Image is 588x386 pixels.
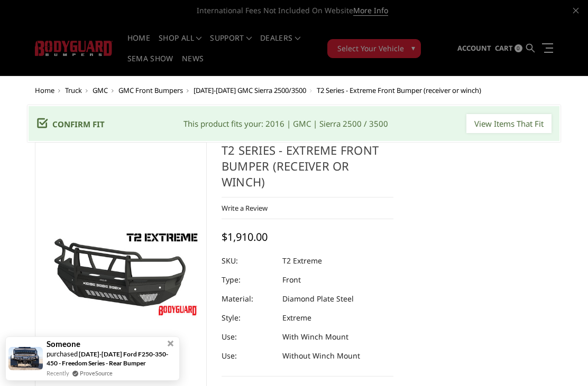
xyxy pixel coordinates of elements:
[47,340,80,349] span: Someone
[38,228,204,321] img: T2 Series - Extreme Front Bumper (receiver or winch)
[222,203,268,213] a: Write a Review
[327,39,421,58] button: Select Your Vehicle
[222,308,274,327] dt: Style:
[411,42,415,53] span: ▾
[65,86,82,95] a: Truck
[495,43,513,53] span: Cart
[35,86,54,95] a: Home
[353,5,388,16] a: More Info
[282,346,360,365] dd: Without Winch Mount
[222,346,274,365] dt: Use:
[194,86,306,95] a: [DATE]-[DATE] GMC Sierra 2500/3500
[127,55,173,76] a: SEMA Show
[317,86,481,95] span: T2 Series - Extreme Front Bumper (receiver or winch)
[222,270,274,289] dt: Type:
[183,118,388,130] div: This product fits your: 2016 | GMC | Sierra 2500 / 3500
[118,86,183,95] a: GMC Front Bumpers
[282,308,311,327] dd: Extreme
[222,142,393,197] h1: T2 Series - Extreme Front Bumper (receiver or winch)
[495,34,522,63] a: Cart 0
[282,289,354,308] dd: Diamond Plate Steel
[222,251,274,270] dt: SKU:
[52,119,105,129] span: Confirm Fit
[47,350,78,358] span: purchased
[35,41,113,56] img: BODYGUARD BUMPERS
[159,34,201,55] a: shop all
[47,350,168,367] a: [DATE]-[DATE] Ford F250-350-450 - Freedom Series - Rear Bumper
[457,43,491,53] span: Account
[282,251,322,270] dd: T2 Extreme
[127,34,150,55] a: Home
[337,43,404,54] span: Select Your Vehicle
[514,44,522,52] span: 0
[222,327,274,346] dt: Use:
[222,289,274,308] dt: Material:
[222,230,268,244] span: $1,910.00
[260,34,300,55] a: Dealers
[47,369,69,378] span: Recently
[282,327,348,346] dd: With Winch Mount
[8,347,43,370] img: provesource social proof notification image
[466,114,552,133] input: View Items That Fit
[80,370,113,376] a: ProveSource
[457,34,491,63] a: Account
[93,86,108,95] a: GMC
[210,34,252,55] a: Support
[282,270,301,289] dd: Front
[182,55,204,76] a: News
